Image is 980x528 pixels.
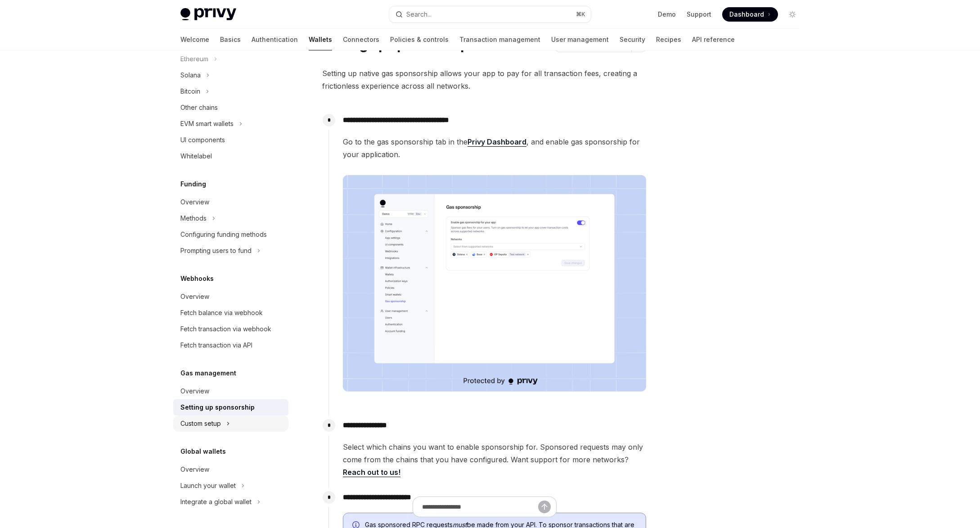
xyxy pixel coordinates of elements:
a: Reach out to us! [343,468,400,477]
a: Other chains [173,99,288,116]
button: Search...⌘K [389,6,591,23]
div: UI components [180,135,225,145]
a: Basics [220,29,241,50]
div: Fetch transaction via API [180,340,252,351]
a: Recipes [656,29,681,50]
span: Go to the gas sponsorship tab in the , and enable gas sponsorship for your application. [343,135,646,161]
div: Solana [180,70,201,81]
a: Overview [173,383,288,399]
a: Overview [173,461,288,478]
span: Dashboard [729,10,764,19]
a: Security [620,29,645,50]
a: API reference [692,29,735,50]
a: Wallets [309,29,332,50]
h5: Funding [180,179,206,190]
a: Dashboard [722,7,778,22]
img: light logo [180,8,236,21]
div: EVM smart wallets [180,118,234,129]
div: Overview [180,386,209,397]
h5: Gas management [180,368,236,379]
a: Authentication [252,29,298,50]
a: Privy Dashboard [468,137,526,147]
span: ⌘ K [576,11,585,18]
div: Launch your wallet [180,480,236,491]
a: Configuring funding methods [173,226,288,243]
div: Fetch transaction via webhook [180,324,271,334]
a: Fetch transaction via webhook [173,321,288,337]
a: Fetch transaction via API [173,337,288,353]
a: Policies & controls [390,29,449,50]
a: Support [687,10,711,19]
div: Fetch balance via webhook [180,307,263,318]
div: Integrate a global wallet [180,496,252,507]
button: Toggle dark mode [785,7,800,22]
a: Welcome [180,29,209,50]
a: Transaction management [459,29,540,50]
div: Whitelabel [180,151,212,162]
a: UI components [173,132,288,148]
div: Bitcoin [180,86,200,97]
span: Select which chains you want to enable sponsorship for. Sponsored requests may only come from the... [343,441,646,478]
div: Setting up sponsorship [180,402,255,413]
a: Setting up sponsorship [173,399,288,415]
img: images/gas-sponsorship.png [343,175,646,392]
div: Methods [180,213,207,224]
div: Configuring funding methods [180,229,267,240]
h5: Webhooks [180,273,214,284]
div: Overview [180,464,209,475]
div: Prompting users to fund [180,245,252,256]
a: Overview [173,289,288,305]
h5: Global wallets [180,446,226,457]
a: Fetch balance via webhook [173,305,288,321]
a: Overview [173,194,288,210]
div: Other chains [180,102,218,113]
div: Overview [180,291,209,302]
span: Setting up native gas sponsorship allows your app to pay for all transaction fees, creating a fri... [322,67,647,92]
a: Demo [658,10,676,19]
button: Send message [538,501,551,513]
div: Custom setup [180,418,221,429]
a: User management [551,29,609,50]
a: Connectors [343,29,379,50]
div: Overview [180,197,209,208]
a: Whitelabel [173,148,288,164]
div: Search... [406,9,432,20]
